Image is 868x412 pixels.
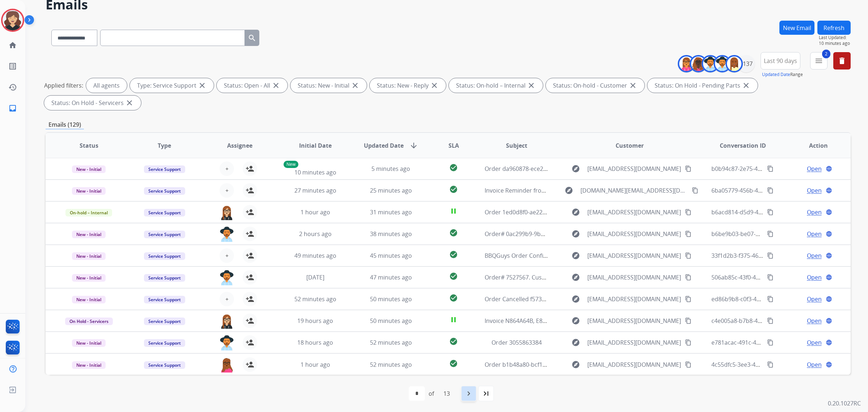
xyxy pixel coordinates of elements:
p: New [284,161,298,168]
button: + [220,292,234,306]
span: Last 90 days [764,59,797,62]
span: + [225,295,229,303]
span: [EMAIL_ADDRESS][DOMAIN_NAME] [587,338,681,347]
div: Status: On Hold - Pending Parts [647,78,758,93]
button: + [220,248,234,263]
mat-icon: delete [838,56,846,65]
div: Status: On-hold – Internal [449,78,543,93]
span: Service Support [144,318,185,325]
span: Open [807,273,822,282]
span: New - Initial [72,231,106,238]
span: 38 minutes ago [370,230,412,238]
button: + [220,183,234,198]
img: agent-avatar [220,270,234,285]
span: + [225,186,229,195]
span: 52 minutes ago [294,295,336,303]
mat-icon: content_copy [692,187,698,194]
span: Customer [616,141,644,150]
span: 1 hour ago [301,208,330,216]
img: agent-avatar [220,314,234,329]
span: Order 3055863384 [492,339,542,346]
span: On-hold – Internal [65,209,112,216]
mat-icon: person_add [246,338,254,347]
span: 18 hours ago [297,339,333,346]
mat-icon: person_add [246,295,254,303]
span: c4e005a8-b7b8-4378-be4c-03fa99db4f69 [711,317,821,325]
span: Open [807,295,822,303]
p: 0.20.1027RC [828,399,861,408]
mat-icon: check_circle [449,272,458,281]
mat-icon: home [8,41,17,50]
mat-icon: last_page [482,389,490,398]
mat-icon: content_copy [767,209,774,215]
span: 1 hour ago [301,361,330,369]
span: Initial Date [299,141,332,150]
mat-icon: close [198,81,207,90]
mat-icon: person_add [246,208,254,216]
span: 47 minutes ago [370,273,412,281]
mat-icon: search [248,34,256,42]
span: Order da960878-ece2-425e-87a1-e450c320aef4 [485,165,612,173]
span: Service Support [144,339,185,347]
span: Type [158,141,171,150]
button: New Email [779,21,814,35]
mat-icon: pause [449,315,458,324]
mat-icon: content_copy [685,296,692,302]
span: 31 minutes ago [370,208,412,216]
span: ed86b9b8-c0f3-4ec9-839e-b1ce0659e5a1 [711,295,822,303]
span: b0b94c87-2e75-4067-a7df-4f1abc5ab306 [711,165,821,173]
th: Action [775,133,851,158]
span: Service Support [144,209,185,216]
span: [DOMAIN_NAME][EMAIL_ADDRESS][DOMAIN_NAME] [580,186,688,195]
span: Open [807,164,822,173]
span: Service Support [144,296,185,303]
mat-icon: close [527,81,536,90]
div: +137 [737,55,755,72]
div: Status: New - Initial [290,78,367,93]
div: All agents [86,78,127,93]
span: Invoice N864A64B, E893AB-E, CBL200C6RXU [485,317,602,325]
span: e781acac-491c-4047-bd7a-9cf91c56dbb1 [711,339,821,346]
mat-icon: content_copy [767,339,774,346]
span: 5 minutes ago [371,165,410,173]
span: b6be9b03-be07-415b-9f26-cf9b0bb94311 [711,230,822,238]
mat-icon: explore [571,208,580,216]
span: 10 minutes ago [294,168,336,176]
span: Status [80,141,98,150]
img: avatar [3,10,23,30]
span: + [225,164,229,173]
span: Invoice Reminder from Fitness Machine Technicians [485,186,626,194]
span: [DATE] [306,273,324,281]
mat-icon: history [8,83,17,92]
span: Order# 7527567. Customer Name: [PERSON_NAME]. Reference #8b891e66-c444-44a1-ac0a-7ea89e-7527567 [485,273,776,281]
mat-icon: close [629,81,637,90]
mat-icon: explore [571,230,580,238]
mat-icon: explore [571,251,580,260]
div: Status: Open - All [217,78,288,93]
span: New - Initial [72,274,106,282]
mat-icon: explore [571,316,580,325]
mat-icon: content_copy [767,165,774,172]
mat-icon: person_add [246,360,254,369]
mat-icon: person_add [246,316,254,325]
button: Refresh [817,21,851,35]
span: New - Initial [72,165,106,173]
mat-icon: content_copy [685,165,692,172]
span: [EMAIL_ADDRESS][DOMAIN_NAME] [587,273,681,282]
mat-icon: close [272,81,280,90]
span: 49 minutes ago [294,252,336,260]
mat-icon: check_circle [449,337,458,346]
span: Service Support [144,252,185,260]
button: Last 90 days [761,52,800,70]
span: 52 minutes ago [370,339,412,346]
mat-icon: pause [449,207,458,215]
p: Emails (129) [46,120,84,129]
mat-icon: person_add [246,273,254,282]
span: Service Support [144,231,185,238]
span: 45 minutes ago [370,252,412,260]
mat-icon: close [742,81,750,90]
div: Status: On Hold - Servicers [44,96,141,110]
button: + [220,161,234,176]
mat-icon: check_circle [449,359,458,368]
span: [EMAIL_ADDRESS][DOMAIN_NAME] [587,360,681,369]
